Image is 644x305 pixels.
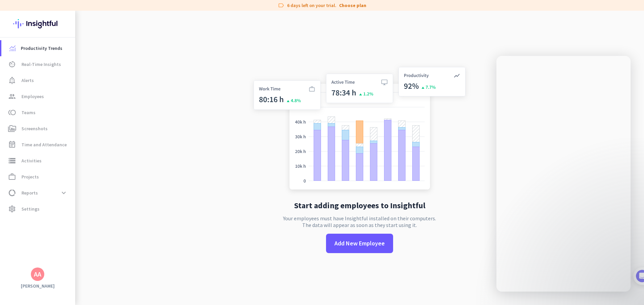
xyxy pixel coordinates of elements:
[8,76,16,84] i: notification_important
[249,63,471,196] img: no-search-results
[1,201,75,217] a: settingsSettings
[13,11,62,37] img: Insightful logo
[1,185,75,201] a: data_usageReportsexpand_more
[1,40,75,56] a: menu-itemProductivity Trends
[21,173,39,181] span: Projects
[8,189,16,197] i: data_usage
[21,189,38,197] span: Reports
[9,45,15,51] img: menu-item
[21,44,62,52] span: Productivity Trends
[21,76,34,84] span: Alerts
[8,173,16,181] i: work_outline
[1,104,75,121] a: tollTeams
[21,60,61,68] span: Real-Time Insights
[294,202,425,210] h2: Start adding employees to Insightful
[21,157,42,165] span: Activities
[1,137,75,153] a: event_noteTime and Attendance
[1,169,75,185] a: work_outlineProjects
[1,153,75,169] a: storageActivities
[8,141,16,149] i: event_note
[1,88,75,104] a: groupEmployees
[326,234,393,253] button: Add New Employee
[21,125,48,133] span: Screenshots
[496,56,631,292] iframe: Intercom live chat
[21,92,44,100] span: Employees
[8,108,16,117] i: toll
[8,157,16,165] i: storage
[283,215,436,228] p: Your employees must have Insightful installed on their computers. The data will appear as soon as...
[8,125,16,133] i: perm_media
[8,60,16,68] i: av_timer
[1,121,75,137] a: perm_mediaScreenshots
[21,141,67,149] span: Time and Attendance
[8,92,16,100] i: group
[334,239,385,248] span: Add New Employee
[8,205,16,213] i: settings
[21,108,36,117] span: Teams
[58,187,70,199] button: expand_more
[1,56,75,72] a: av_timerReal-Time Insights
[34,271,41,278] div: AA
[1,72,75,88] a: notification_importantAlerts
[21,205,40,213] span: Settings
